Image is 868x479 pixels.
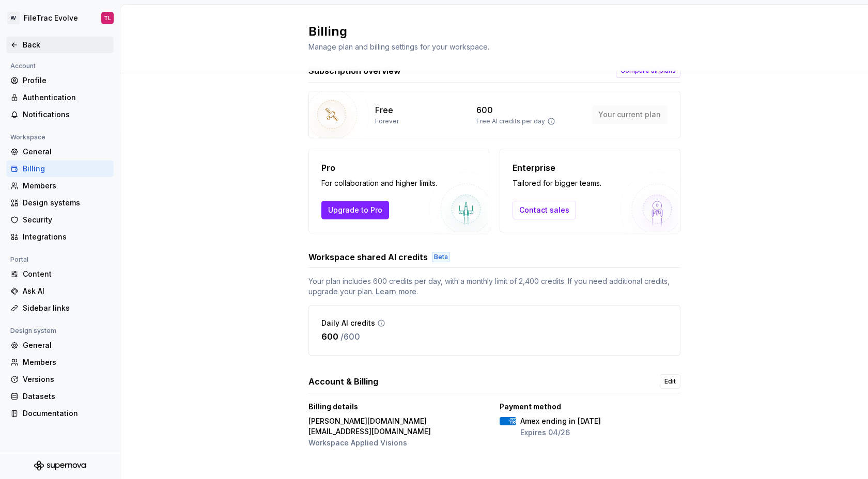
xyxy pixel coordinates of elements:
p: 600 [321,330,338,343]
span: Contact sales [519,205,569,215]
div: Portal [6,253,33,266]
div: Design systems [23,198,110,208]
p: Free [375,104,393,116]
div: Authentication [23,92,110,103]
div: Datasets [23,391,110,402]
div: TL [104,14,111,22]
div: Design system [6,325,60,337]
button: Upgrade to Pro [321,201,389,219]
div: Content [23,269,110,279]
a: Ask AI [6,283,114,299]
p: 600 [476,104,493,116]
p: Amex ending in [DATE] [520,416,601,426]
p: Workspace Applied Visions [308,438,489,448]
div: General [23,340,110,350]
p: Forever [375,117,399,125]
div: Ask AI [23,286,110,296]
div: Versions [23,374,110,385]
div: Billing [23,164,110,174]
a: Edit [660,374,680,389]
a: Authentication [6,89,114,106]
p: Expires 04/26 [520,427,601,438]
div: Workspace [6,131,50,143]
a: Content [6,266,114,282]
div: Account [6,60,40,72]
a: Notifications [6,106,114,123]
a: Versions [6,371,114,388]
p: / 600 [340,330,360,343]
a: Profile [6,72,114,89]
div: Documentation [23,408,110,419]
span: Edit [664,377,676,386]
a: Learn more [376,286,416,297]
p: Free AI credits per day [476,117,545,125]
p: Tailored for bigger teams. [513,178,601,188]
span: Manage plan and billing settings for your workspace. [308,42,489,51]
a: Datasets [6,388,114,405]
p: Payment method [500,402,561,412]
span: Your plan includes 600 credits per day, with a monthly limit of 2,400 credits. If you need additi... [308,276,680,297]
a: Members [6,354,114,371]
a: Design systems [6,195,114,211]
a: Members [6,178,114,194]
a: Security [6,212,114,228]
p: Billing details [308,402,358,412]
div: FileTrac Evolve [24,13,78,23]
div: Members [23,357,110,368]
p: Daily AI credits [321,318,375,328]
a: General [6,337,114,354]
h3: Account & Billing [308,375,378,388]
button: AVFileTrac EvolveTL [2,7,118,29]
p: Enterprise [513,162,601,174]
div: Profile [23,75,110,86]
div: Members [23,181,110,191]
p: For collaboration and higher limits. [321,178,437,188]
div: Integrations [23,232,110,242]
h2: Billing [308,23,668,40]
p: [PERSON_NAME][DOMAIN_NAME][EMAIL_ADDRESS][DOMAIN_NAME] [308,416,489,437]
div: Beta [432,252,450,262]
p: Pro [321,162,437,174]
div: Sidebar links [23,303,110,313]
div: AV [7,12,20,24]
a: General [6,143,114,160]
svg: Supernova Logo [34,460,86,471]
div: Back [23,40,110,50]
a: Sidebar links [6,300,114,316]
div: General [23,147,110,157]
span: Upgrade to Pro [328,205,382,215]
a: Contact sales [513,201,576,219]
a: Documentation [6,405,114,422]
a: Back [6,37,114,53]
a: Billing [6,161,114,177]
h3: Workspace shared AI credits [308,251,428,263]
a: Integrations [6,229,114,245]
div: Notifications [23,109,110,120]
div: Security [23,215,110,225]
